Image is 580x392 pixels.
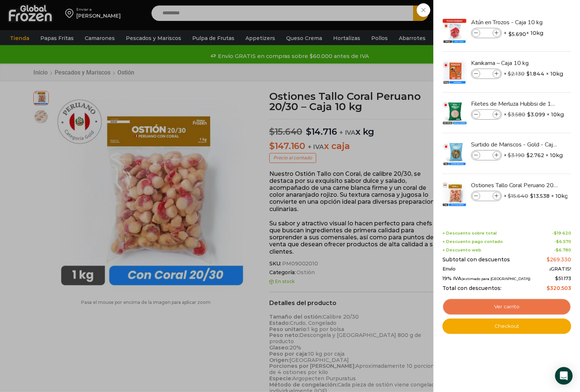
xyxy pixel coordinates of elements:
a: Surtido de Mariscos - Gold - Caja 10 kg [471,141,558,149]
span: + Descuento sobre total [442,231,497,236]
a: Kanikama – Caja 10 kg [471,59,558,67]
span: × × 10kg [504,150,563,160]
span: $ [508,152,511,159]
span: $ [547,285,550,291]
span: $ [508,30,512,38]
span: $ [555,275,558,281]
span: - [552,231,571,236]
span: 19% IVA [442,276,530,282]
span: Subtotal con descuentos [442,257,510,263]
small: (estimado para [GEOGRAPHIC_DATA]) [462,277,530,281]
bdi: 6.780 [556,247,571,253]
bdi: 3.190 [508,152,525,159]
span: $ [527,111,530,118]
span: $ [547,256,550,263]
span: $ [556,247,559,253]
input: Product quantity [481,110,492,119]
a: Ver carrito [442,298,571,315]
div: Open Intercom Messenger [555,367,573,385]
span: + Descuento pago contado [442,239,503,244]
a: Atún en Trozos - Caja 10 kg [471,18,558,26]
span: × × 10kg [504,109,564,120]
span: Total con descuentos: [442,285,501,291]
span: $ [508,70,511,77]
bdi: 5.690 [508,30,526,38]
input: Product quantity [481,70,492,78]
input: Product quantity [481,151,492,159]
bdi: 6.570 [556,239,571,244]
span: $ [556,239,559,244]
span: $ [530,192,533,200]
a: Filetes de Merluza Hubbsi de 100 a 200 gr – Caja 10 kg [471,100,558,108]
span: 51.173 [555,275,571,281]
bdi: 19.620 [554,231,571,236]
span: - [554,239,571,244]
bdi: 15.640 [508,193,528,199]
a: Checkout [442,319,571,334]
span: $ [508,111,511,118]
span: $ [526,152,530,159]
bdi: 13.538 [530,192,550,200]
bdi: 3.099 [527,111,545,118]
span: $ [508,193,511,199]
span: $ [554,231,557,236]
bdi: 2.130 [508,70,525,77]
bdi: 269.330 [547,256,571,263]
span: × × 10kg [504,69,563,79]
span: × × 10kg [504,191,568,201]
a: Ostiones Tallo Coral Peruano 20/30 - Caja 10 kg [471,181,558,189]
bdi: 320.503 [547,285,571,291]
span: × × 10kg [504,28,543,38]
span: ¡GRATIS! [550,266,571,272]
span: $ [526,70,530,77]
bdi: 1.844 [526,70,544,77]
span: Envío [442,266,456,272]
bdi: 3.580 [508,111,525,118]
span: - [554,248,571,253]
input: Product quantity [481,192,492,200]
bdi: 2.762 [526,152,544,159]
span: + Descuento web [442,248,481,253]
input: Product quantity [481,29,492,37]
